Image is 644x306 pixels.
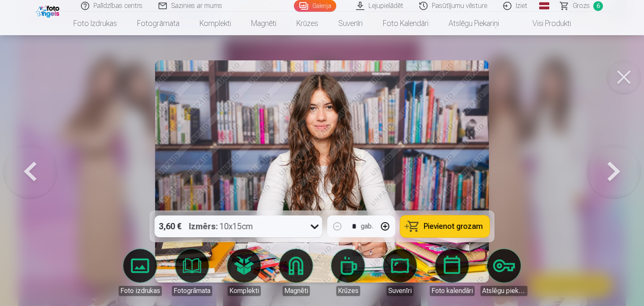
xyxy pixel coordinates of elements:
div: 3,60 € [155,215,186,237]
a: Komplekti [221,249,267,296]
a: Foto izdrukas [63,12,127,35]
div: Suvenīri [387,286,413,296]
a: Foto kalendāri [373,12,439,35]
span: Grozs [573,1,590,11]
span: 6 [593,1,603,11]
a: Foto izdrukas [117,249,164,296]
div: Fotogrāmata [172,286,212,296]
div: Atslēgu piekariņi [480,286,527,296]
div: Komplekti [228,286,261,296]
div: Krūzes [336,286,360,296]
span: Pievienot grozam [424,223,483,230]
img: /fa1 [36,3,62,18]
div: Magnēti [283,286,310,296]
a: Visi produkti [509,12,581,35]
div: 10x15cm [189,215,253,237]
a: Krūzes [286,12,328,35]
a: Fotogrāmata [127,12,190,35]
a: Atslēgu piekariņi [439,12,509,35]
a: Suvenīri [328,12,373,35]
div: Foto izdrukas [119,286,162,296]
a: Foto kalendāri [428,249,475,296]
a: Magnēti [273,249,319,296]
a: Suvenīri [377,249,423,296]
a: Atslēgu piekariņi [480,249,527,296]
a: Fotogrāmata [169,249,216,296]
strong: Izmērs : [189,220,218,232]
button: Pievienot grozam [400,215,490,237]
div: gab. [361,221,374,231]
a: Magnēti [241,12,286,35]
a: Krūzes [325,249,371,296]
div: Foto kalendāri [430,286,475,296]
a: Komplekti [190,12,241,35]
